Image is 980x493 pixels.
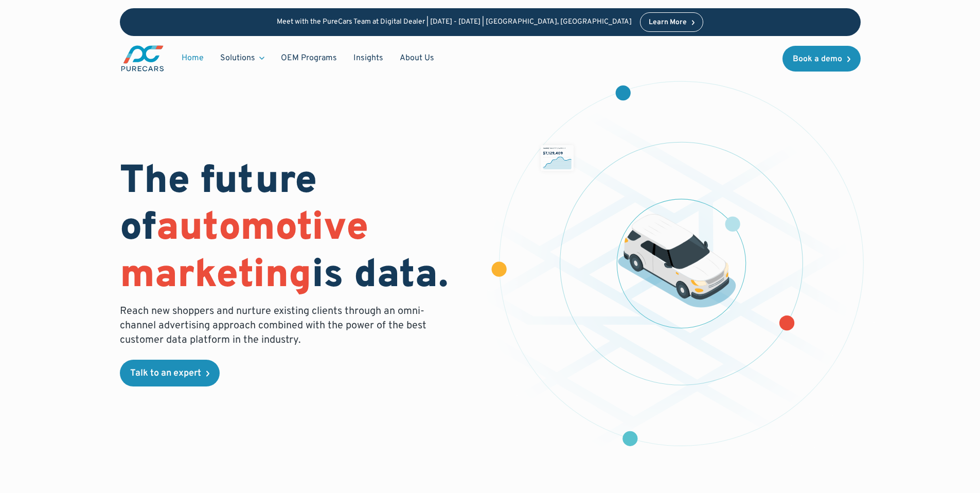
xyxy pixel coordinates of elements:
a: OEM Programs [273,48,345,68]
a: Book a demo [782,46,861,72]
img: illustration of a vehicle [618,214,736,308]
div: Learn More [649,19,687,26]
div: Talk to an expert [130,369,201,378]
div: Solutions [212,48,273,68]
a: main [120,44,165,73]
img: chart showing monthly dealership revenue of $7m [541,145,573,171]
p: Meet with the PureCars Team at Digital Dealer | [DATE] - [DATE] | [GEOGRAPHIC_DATA], [GEOGRAPHIC_... [277,18,632,27]
div: Solutions [220,52,255,64]
a: Home [173,48,212,68]
h1: The future of is data. [120,159,478,300]
a: Learn More [640,12,704,32]
a: Talk to an expert [120,360,220,386]
a: About Us [391,48,442,68]
a: Insights [345,48,391,68]
span: automotive marketing [120,204,368,301]
p: Reach new shoppers and nurture existing clients through an omni-channel advertising approach comb... [120,304,433,347]
div: Book a demo [793,55,842,63]
img: purecars logo [120,44,165,73]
